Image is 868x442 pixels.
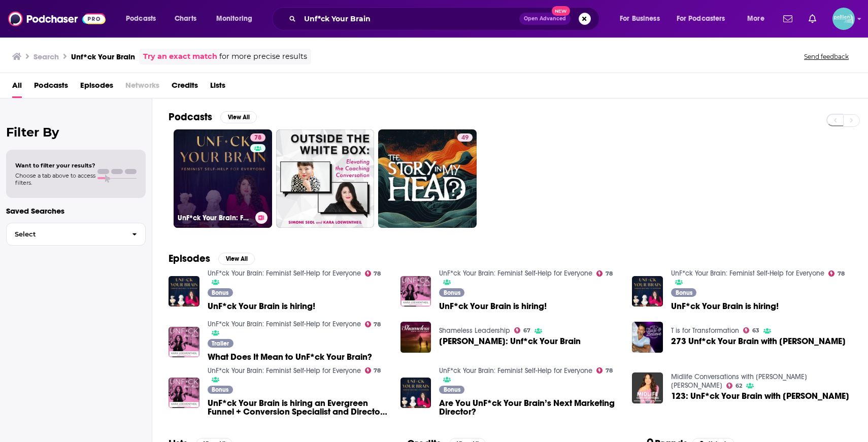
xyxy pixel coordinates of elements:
[740,11,777,27] button: open menu
[439,366,592,375] a: UnF*ck Your Brain: Feminist Self-Help for Everyone
[524,16,566,21] span: Open Advanced
[596,270,613,277] a: 78
[218,253,255,265] button: View All
[400,322,431,353] img: Kara Loewentheil: Unf*ck Your Brain
[208,353,372,361] a: What Does It Mean to UnF*ck Your Brain?
[439,337,581,346] a: Kara Loewentheil: Unf*ck Your Brain
[34,77,68,98] a: Podcasts
[174,129,272,228] a: 78UnF*ck Your Brain: Feminist Self-Help for Everyone
[169,276,199,307] img: UnF*ck Your Brain is hiring!
[439,302,547,311] a: UnF*ck Your Brain is hiring!
[208,302,315,311] a: UnF*ck Your Brain is hiring!
[444,387,460,393] span: Bonus
[828,270,845,277] a: 78
[365,270,381,277] a: 78
[671,392,849,400] a: 123: UnF*ck Your Brain with Kara Loewentheil
[250,133,265,142] a: 78
[169,378,199,409] img: UnF*ck Your Brain is hiring an Evergreen Funnel + Conversion Specialist and Director of the Clutc...
[519,13,571,25] button: Open AdvancedNew
[801,52,852,61] button: Send feedback
[208,366,361,375] a: UnF*ck Your Brain: Feminist Self-Help for Everyone
[209,11,265,27] button: open menu
[805,10,820,27] a: Show notifications dropdown
[832,8,855,30] span: Logged in as JessicaPellien
[671,269,824,278] a: UnF*ck Your Brain: Feminist Self-Help for Everyone
[282,7,609,30] div: Search podcasts, credits, & more...
[671,326,739,335] a: T is for Transformation
[220,111,257,123] button: View All
[378,129,477,228] a: 49
[254,133,261,143] span: 78
[439,399,620,416] a: Are You UnF*ck Your Brain’s Next Marketing Director?
[439,269,592,278] a: UnF*ck Your Brain: Feminist Self-Help for Everyone
[172,77,198,98] a: Credits
[208,320,361,328] a: UnF*ck Your Brain: Feminist Self-Help for Everyone
[169,327,199,358] img: What Does It Mean to UnF*ck Your Brain?
[632,276,663,307] img: UnF*ck Your Brain is hiring!
[80,77,113,98] a: Episodes
[613,11,673,27] button: open menu
[212,341,229,347] span: Trailer
[632,372,663,403] a: 123: UnF*ck Your Brain with Kara Loewentheil
[169,111,212,123] h2: Podcasts
[210,77,225,98] a: Lists
[620,12,660,26] span: For Business
[832,8,855,30] button: Show profile menu
[632,322,663,353] img: 273 Unf*ck Your Brain with Kara Loewentheil
[374,322,381,327] span: 78
[596,367,613,373] a: 78
[365,367,381,373] a: 78
[208,269,361,278] a: UnF*ck Your Brain: Feminist Self-Help for Everyone
[374,368,381,373] span: 78
[752,328,759,333] span: 63
[143,51,217,62] a: Try an exact match
[168,11,203,27] a: Charts
[400,276,431,307] img: UnF*ck Your Brain is hiring!
[514,327,530,333] a: 67
[671,372,807,390] a: Midlife Conversations with Natalie Jill
[671,337,846,346] a: 273 Unf*ck Your Brain with Kara Loewentheil
[523,328,530,333] span: 67
[126,12,156,26] span: Podcasts
[461,133,469,143] span: 49
[169,111,257,123] a: PodcastsView All
[439,337,581,346] span: [PERSON_NAME]: Unf*ck Your Brain
[747,12,764,26] span: More
[671,392,849,400] span: 123: UnF*ck Your Brain with [PERSON_NAME]
[832,8,855,30] img: User Profile
[119,11,169,27] button: open menu
[676,290,692,296] span: Bonus
[34,52,59,61] h3: Search
[208,399,388,416] a: UnF*ck Your Brain is hiring an Evergreen Funnel + Conversion Specialist and Director of the Clutc...
[125,77,159,98] span: Networks
[444,290,460,296] span: Bonus
[169,252,210,265] h2: Episodes
[15,162,95,169] span: Want to filter your results?
[457,133,473,142] a: 49
[779,10,796,27] a: Show notifications dropdown
[726,383,742,389] a: 62
[12,77,22,98] a: All
[374,271,381,276] span: 78
[219,51,307,62] span: for more precise results
[8,9,106,28] img: Podchaser - Follow, Share and Rate Podcasts
[212,290,228,296] span: Bonus
[838,271,845,276] span: 78
[400,378,431,409] img: Are You UnF*ck Your Brain’s Next Marketing Director?
[169,252,255,265] a: EpisodesView All
[606,271,613,276] span: 78
[552,6,570,16] span: New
